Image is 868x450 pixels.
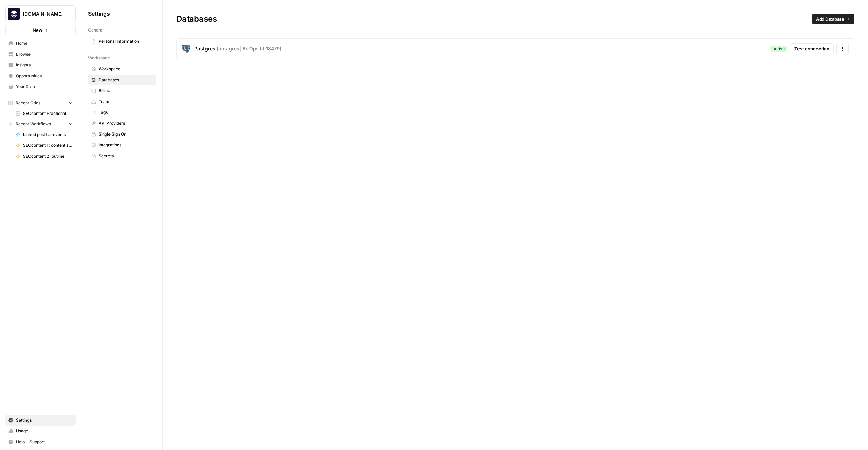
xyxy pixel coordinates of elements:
[16,51,73,57] span: Browse
[217,45,281,52] span: ( postgres | AirOps Id: 18479 )
[88,96,156,107] a: Team
[23,11,64,17] span: [DOMAIN_NAME]
[16,62,73,68] span: Insights
[5,5,76,22] button: Workspace: Platformengineering.org
[770,46,787,52] div: active
[5,60,76,70] a: Insights
[5,81,76,92] a: Your Data
[16,428,73,434] span: Usage
[5,98,76,108] button: Recent Grids
[99,120,153,126] span: API Providers
[88,150,156,161] a: Secrets
[5,119,76,129] button: Recent Workflows
[99,109,153,116] span: Tags
[99,131,153,137] span: Single Sign On
[5,38,76,49] a: Home
[99,38,153,44] span: Personal Information
[88,9,110,18] span: Settings
[163,14,868,24] div: Databases
[5,70,76,81] a: Opportunities
[5,49,76,60] a: Browse
[33,27,42,34] span: New
[5,426,76,436] a: Usage
[23,142,73,148] span: SEOcontent 1: content search
[88,27,103,33] span: General
[5,436,76,447] button: Help + Support
[88,85,156,96] a: Billing
[88,118,156,129] a: API Providers
[8,8,20,20] img: Platformengineering.org Logo
[13,151,76,162] a: SEOcontent 2: outline
[16,73,73,79] span: Opportunities
[13,129,76,140] a: Linked post for events
[816,16,844,22] span: Add Database
[99,153,153,159] span: Secrets
[88,140,156,150] a: Integrations
[794,45,829,52] span: Test connection
[88,55,110,61] span: Workspace
[88,75,156,85] a: Databases
[790,43,834,54] button: Test connection
[13,108,76,119] a: SEOcontent Fractional
[23,153,73,159] span: SEOcontent 2: outline
[88,107,156,118] a: Tags
[23,110,73,117] span: SEOcontent Fractional
[16,84,73,90] span: Your Data
[99,77,153,83] span: Databases
[99,142,153,148] span: Integrations
[812,14,854,24] a: Add Database
[88,129,156,140] a: Single Sign On
[88,36,156,47] a: Personal Information
[99,99,153,105] span: Team
[16,40,73,46] span: Home
[194,45,215,52] span: Postgres
[16,121,51,127] span: Recent Workflows
[16,417,73,423] span: Settings
[99,88,153,94] span: Billing
[13,140,76,151] a: SEOcontent 1: content search
[5,415,76,426] a: Settings
[5,25,76,35] button: New
[16,439,73,445] span: Help + Support
[16,100,40,106] span: Recent Grids
[23,131,73,138] span: Linked post for events
[99,66,153,72] span: Workspace
[88,64,156,75] a: Workspace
